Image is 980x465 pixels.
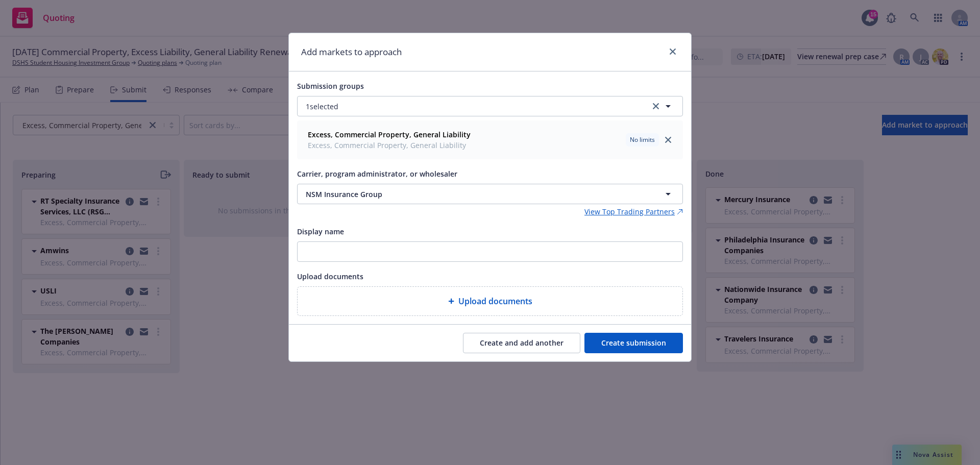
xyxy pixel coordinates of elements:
div: Upload documents [297,286,683,316]
span: Excess, Commercial Property, General Liability [308,140,471,151]
a: close [667,45,679,58]
span: 1 selected [306,101,338,112]
strong: Excess, Commercial Property, General Liability [308,130,471,139]
span: NSM Insurance Group [306,189,626,200]
button: Create submission [584,333,683,353]
span: Upload documents [297,272,363,281]
span: No limits [630,135,655,144]
button: NSM Insurance Group [297,184,683,204]
span: Upload documents [458,295,532,307]
a: clear selection [650,100,662,112]
span: Submission groups [297,81,364,91]
a: close [662,134,674,146]
button: Create and add another [463,333,580,353]
h1: Add markets to approach [301,45,402,59]
span: Display name [297,227,344,236]
a: View Top Trading Partners [584,206,683,217]
span: Carrier, program administrator, or wholesaler [297,169,457,179]
button: 1selectedclear selection [297,96,683,116]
